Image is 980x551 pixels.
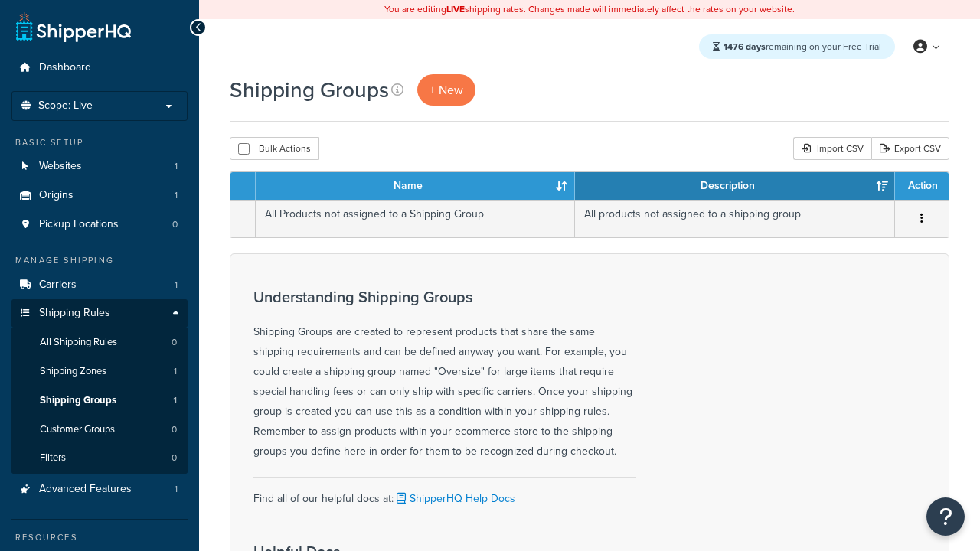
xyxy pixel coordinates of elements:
[724,40,766,54] strong: 1476 days
[11,328,188,357] li: All Shipping Rules
[40,423,115,436] span: Customer Groups
[253,289,636,461] div: Shipping Groups are created to represent products that share the same shipping requirements and c...
[11,152,188,181] a: Websites 1
[11,357,188,386] li: Shipping Zones
[575,200,895,237] td: All products not assigned to a shipping group
[11,416,188,444] li: Customer Groups
[40,394,116,407] span: Shipping Groups
[39,189,73,202] span: Origins
[174,365,177,378] span: 1
[793,137,871,160] div: Import CSV
[11,475,188,504] li: Advanced Features
[11,299,188,328] a: Shipping Rules
[40,365,106,378] span: Shipping Zones
[11,271,188,299] li: Carriers
[171,452,177,465] span: 0
[230,75,389,105] h1: Shipping Groups
[699,34,895,59] div: remaining on your Free Trial
[11,328,188,357] a: All Shipping Rules 0
[871,137,949,160] a: Export CSV
[394,491,515,507] a: ShipperHQ Help Docs
[11,210,188,239] a: Pickup Locations 0
[11,444,188,472] a: Filters 0
[11,254,188,267] div: Manage Shipping
[11,416,188,444] a: Customer Groups 0
[38,99,93,112] span: Scope: Live
[446,2,465,16] b: LIVE
[256,172,575,200] th: Name: activate to sort column ascending
[11,299,188,474] li: Shipping Rules
[39,61,91,74] span: Dashboard
[575,172,895,200] th: Description: activate to sort column ascending
[430,81,463,99] span: + New
[895,172,949,200] th: Action
[11,357,188,386] a: Shipping Zones 1
[417,74,475,106] a: + New
[39,279,77,292] span: Carriers
[11,210,188,239] li: Pickup Locations
[40,452,66,465] span: Filters
[39,160,82,173] span: Websites
[256,200,575,237] td: All Products not assigned to a Shipping Group
[39,218,119,231] span: Pickup Locations
[230,137,319,160] button: Bulk Actions
[171,336,177,349] span: 0
[11,444,188,472] li: Filters
[40,336,117,349] span: All Shipping Rules
[11,136,188,149] div: Basic Setup
[11,531,188,544] div: Resources
[175,189,178,202] span: 1
[11,152,188,181] li: Websites
[11,271,188,299] a: Carriers 1
[172,218,178,231] span: 0
[11,54,188,82] a: Dashboard
[253,289,636,305] h3: Understanding Shipping Groups
[11,181,188,210] a: Origins 1
[16,11,131,42] a: ShipperHQ Home
[39,483,132,496] span: Advanced Features
[11,181,188,210] li: Origins
[173,394,177,407] span: 1
[175,160,178,173] span: 1
[171,423,177,436] span: 0
[39,307,110,320] span: Shipping Rules
[253,477,636,509] div: Find all of our helpful docs at:
[11,386,188,415] a: Shipping Groups 1
[175,483,178,496] span: 1
[926,497,965,536] button: Open Resource Center
[11,386,188,415] li: Shipping Groups
[11,475,188,504] a: Advanced Features 1
[175,279,178,292] span: 1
